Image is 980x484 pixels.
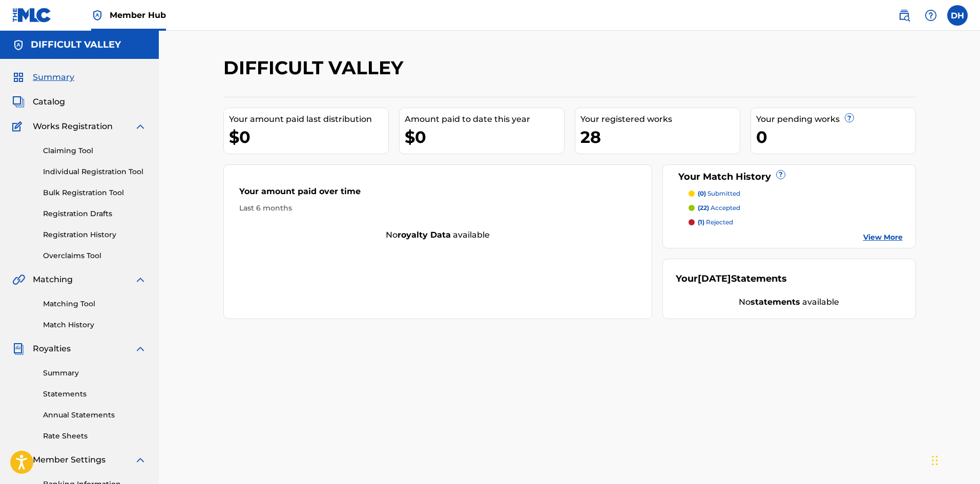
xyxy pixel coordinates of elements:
p: submitted [698,189,740,198]
a: Registration History [43,229,147,240]
iframe: Chat Widget [929,435,980,484]
span: Member Settings [33,454,106,466]
a: Bulk Registration Tool [43,187,147,198]
span: ? [845,114,853,122]
div: No available [224,229,652,241]
strong: royalty data [398,230,451,240]
a: Rate Sheets [43,431,147,441]
span: (22) [698,204,709,212]
a: Summary [43,368,147,378]
a: Claiming Tool [43,145,147,156]
a: (0) submitted [689,189,903,198]
a: Matching Tool [43,299,147,309]
p: accepted [698,203,740,213]
span: (1) [698,218,704,226]
a: Individual Registration Tool [43,166,147,177]
div: Your amount paid over time [239,185,637,203]
div: $0 [405,125,564,149]
div: No available [676,296,903,308]
span: Royalties [33,343,71,355]
a: Public Search [894,5,914,26]
img: expand [134,454,147,466]
img: Catalog [12,96,25,108]
span: Matching [33,273,73,286]
a: (22) accepted [689,203,903,213]
span: ? [777,171,785,179]
span: Member Hub [110,9,166,21]
img: Royalties [12,343,25,355]
div: Your registered works [580,113,740,125]
h2: DIFFICULT VALLEY [223,56,408,79]
img: expand [134,273,147,286]
iframe: Resource Center [951,321,980,404]
a: Registration Drafts [43,208,147,219]
img: Member Settings [12,454,25,466]
a: Overclaims Tool [43,250,147,261]
img: help [925,9,937,22]
div: 28 [580,125,740,149]
div: Your Match History [676,170,903,184]
img: search [898,9,910,22]
div: User Menu [947,5,968,26]
a: Annual Statements [43,410,147,420]
img: MLC Logo [12,8,52,23]
span: Summary [33,71,74,83]
a: Statements [43,389,147,399]
a: CatalogCatalog [12,96,65,108]
div: Drag [932,445,938,476]
div: 0 [756,125,915,149]
img: Accounts [12,39,25,51]
div: Amount paid to date this year [405,113,564,125]
div: Help [921,5,941,26]
a: (1) rejected [689,218,903,227]
div: Your Statements [676,272,787,286]
span: Works Registration [33,120,113,133]
span: Catalog [33,96,65,108]
span: (0) [698,190,706,197]
p: rejected [698,218,733,227]
div: Your amount paid last distribution [229,113,388,125]
img: Matching [12,273,25,286]
a: SummarySummary [12,71,74,83]
img: Summary [12,71,25,83]
img: Works Registration [12,120,26,133]
strong: statements [750,297,800,307]
img: expand [134,120,147,133]
a: View More [863,232,903,243]
img: expand [134,343,147,355]
div: Last 6 months [239,203,637,214]
span: [DATE] [698,273,731,284]
div: $0 [229,125,388,149]
img: Top Rightsholder [91,9,103,22]
a: Match History [43,320,147,330]
h5: DIFFICULT VALLEY [31,39,121,51]
div: Your pending works [756,113,915,125]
